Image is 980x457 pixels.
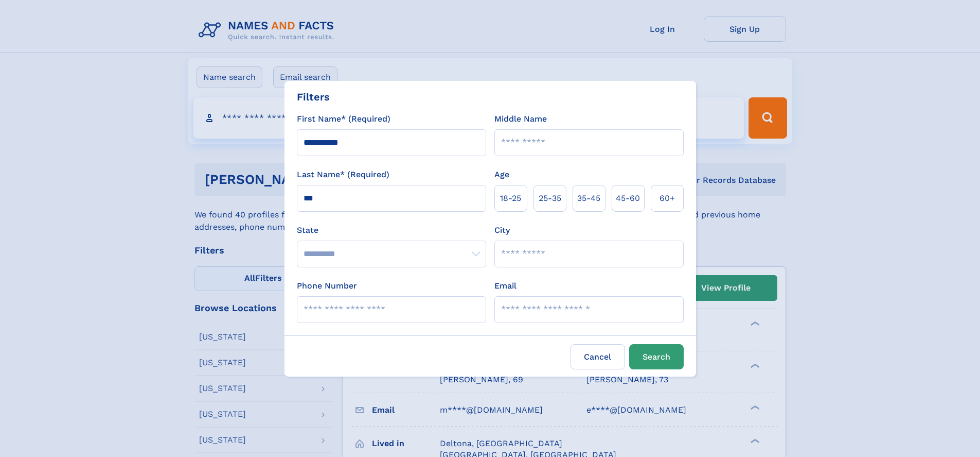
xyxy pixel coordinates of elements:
label: Phone Number [297,280,357,292]
span: 25‑35 [539,192,561,205]
span: 60+ [660,192,675,205]
span: 35‑45 [577,192,600,205]
label: Email [494,280,516,292]
span: 45‑60 [616,192,640,205]
label: Cancel [571,344,625,369]
label: First Name* (Required) [297,113,390,125]
span: 18‑25 [500,192,521,205]
label: Middle Name [494,113,547,125]
label: Age [494,168,509,181]
div: Filters [297,89,330,105]
label: Last Name* (Required) [297,168,389,181]
label: State [297,224,486,236]
button: Search [629,344,684,369]
label: City [494,224,510,236]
